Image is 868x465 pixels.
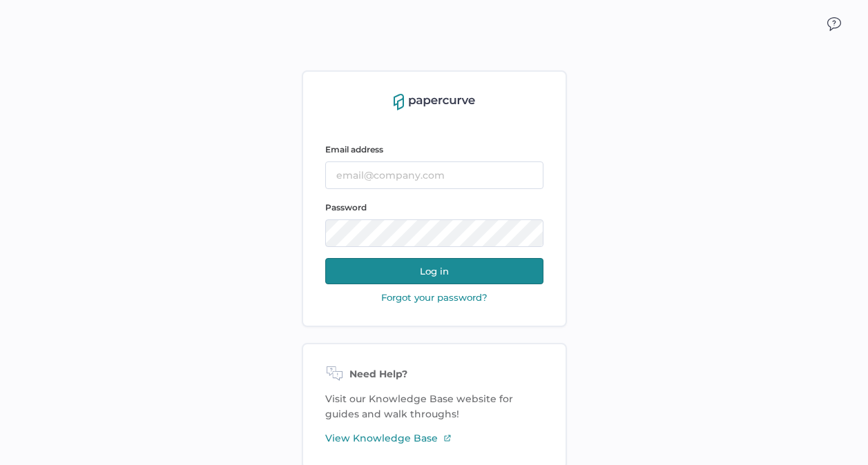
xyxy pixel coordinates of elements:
span: Password [325,202,367,212]
span: Email address [325,144,383,155]
img: icon_chat.2bd11823.svg [827,17,841,31]
img: papercurve-logo-colour.7244d18c.svg [394,94,475,110]
img: external-link-icon-3.58f4c051.svg [443,434,452,442]
button: Log in [325,258,543,284]
img: need-help-icon.d526b9f7.svg [325,366,344,383]
div: Need Help? [325,366,543,383]
input: email@company.com [325,161,543,189]
button: Forgot your password? [377,291,492,304]
span: View Knowledge Base [325,431,438,446]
